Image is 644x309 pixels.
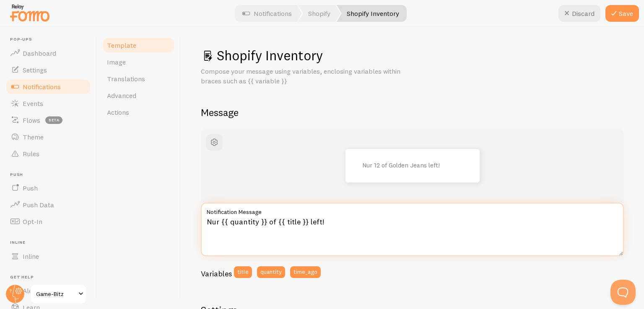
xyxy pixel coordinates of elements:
a: Template [102,37,175,54]
span: Game-Bitz [36,289,76,299]
span: Push [10,172,91,178]
button: time_ago [290,266,321,278]
a: Opt-In [5,213,91,230]
a: Alerts [5,282,91,299]
span: Inline [10,240,91,245]
a: Actions [102,104,175,121]
span: Get Help [10,275,91,280]
span: Settings [23,66,47,74]
span: Theme [23,133,44,141]
span: Notifications [23,82,61,91]
h3: Variables [201,269,232,278]
a: Dashboard [5,45,91,62]
span: Pop-ups [10,37,91,42]
span: Advanced [107,91,136,100]
a: Inline [5,248,91,265]
span: Template [107,41,136,49]
span: Inline [23,252,39,260]
a: Image [102,54,175,70]
a: Theme [5,129,91,145]
a: Push [5,180,91,196]
p: Nur 12 of Golden Jeans left! [362,162,446,169]
h2: Message [201,106,624,119]
img: fomo-relay-logo-orange.svg [9,2,51,23]
h1: Shopify Inventory [201,47,624,64]
a: Advanced [102,87,175,104]
span: beta [45,116,62,124]
button: quantity [257,266,285,278]
a: Settings [5,62,91,78]
span: Events [23,99,43,108]
span: Image [107,58,126,66]
a: Flows beta [5,112,91,129]
span: Translations [107,75,145,83]
span: Opt-In [23,217,42,226]
span: Actions [107,108,129,116]
button: title [234,266,252,278]
a: Events [5,95,91,112]
span: Push Data [23,201,54,209]
a: Rules [5,145,91,162]
span: Flows [23,116,40,124]
span: Push [23,184,38,192]
p: Compose your message using variables, enclosing variables within braces such as {{ variable }} [201,67,402,86]
a: Translations [102,70,175,87]
span: Rules [23,149,39,158]
a: Push Data [5,196,91,213]
span: Dashboard [23,49,56,57]
label: Notification Message [201,203,624,217]
a: Notifications [5,78,91,95]
iframe: Help Scout Beacon - Open [610,280,636,305]
a: Game-Bitz [30,284,87,304]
